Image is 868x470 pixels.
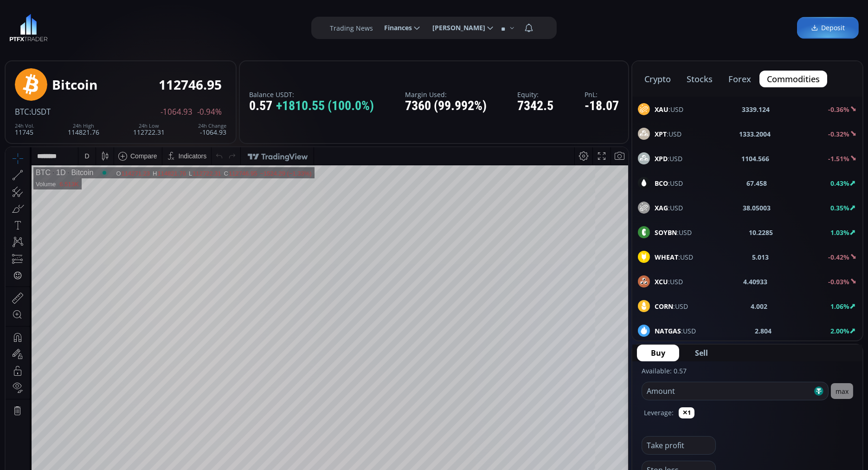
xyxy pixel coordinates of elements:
span: :USD [655,301,688,311]
b: XAU [655,105,669,114]
div: 114271.23 [116,23,144,30]
div: 1m [76,374,84,381]
b: 1.03% [830,228,849,237]
div: Hide Drawings Toolbar [21,347,26,359]
div: Market open [95,21,103,30]
div: -18.07 [585,99,619,113]
a: Deposit [797,17,859,39]
div: 24h High [68,123,99,129]
div: 112746.95 [159,78,222,92]
div: 5d [91,374,99,381]
div: 112722.31 [133,123,165,136]
button: forex [721,71,759,87]
div: 3m [60,374,69,381]
b: -0.36% [828,105,849,114]
span: +1810.55 (100.0%) [276,99,374,113]
span: [PERSON_NAME] [426,19,485,37]
span: BTC [15,106,29,117]
b: -0.03% [828,277,849,286]
span: Deposit [811,23,845,33]
b: 1333.2004 [739,129,771,139]
b: -0.42% [828,253,849,261]
b: CORN [655,302,673,311]
b: NATGAS [655,326,681,335]
div: 112722.31 [187,23,215,30]
span: :USDT [29,106,51,117]
div: log [590,374,599,381]
label: Margin Used: [405,91,487,98]
div: Indicators [173,5,201,13]
div: −1524.29 (−1.33%) [254,23,306,30]
span: :USD [655,104,683,114]
b: 4.40933 [744,277,768,287]
label: Trading News [330,23,373,33]
span: :USD [655,326,696,336]
div: Toggle Log Scale [587,369,602,386]
span: Buy [651,347,665,359]
div: 5y [33,374,40,381]
span: :USD [655,178,683,188]
span: -0.94% [197,108,222,116]
button: commodities [759,71,827,87]
div: -1064.93 [198,123,226,136]
div: Go to [124,369,139,386]
div: Toggle Auto Scale [602,369,621,386]
div: 24h Vol. [15,123,34,129]
span: Sell [695,347,708,359]
button: stocks [679,71,720,87]
span: :USD [655,154,682,163]
span: :USD [655,252,693,262]
div: C [219,23,223,30]
b: 0.43% [830,179,849,188]
b: BCO [655,179,668,188]
b: 2.804 [755,326,772,336]
div: 0.57 [249,99,374,113]
div: 1D [45,21,60,30]
span: 15:14:09 (UTC) [517,374,562,381]
div: auto [605,374,618,381]
div: D [79,5,84,13]
b: 1104.566 [741,154,769,163]
label: Equity: [517,91,553,98]
span: :USD [655,203,683,213]
label: Leverage: [644,408,674,418]
label: Balance USDT: [249,91,374,98]
b: -1.51% [828,154,849,163]
b: 1.06% [830,302,849,311]
div: 7342.5 [517,99,553,113]
b: WHEAT [655,253,678,261]
div: 24h Low [133,123,165,129]
div: 11745 [15,123,34,136]
b: -0.32% [828,130,849,138]
span: :USD [655,228,692,237]
div:  [8,124,16,133]
b: XCU [655,277,668,286]
div: 1y [47,374,54,381]
div: Toggle Percentage [574,369,587,386]
img: LOGO [9,14,48,42]
b: 3339.124 [742,104,770,114]
b: 4.002 [751,301,768,311]
b: 38.05003 [743,203,771,213]
div: L [183,23,187,30]
div: 7360 (99.992%) [405,99,487,113]
span: Finances [378,19,412,37]
div: O [110,23,116,30]
b: XPD [655,154,668,163]
div: Bitcoin [60,21,88,30]
b: 2.00% [830,326,849,335]
div: H [147,23,152,30]
button: Buy [637,345,679,361]
span: :USD [655,129,682,139]
div: 112746.95 [223,23,251,30]
b: 0.35% [830,203,849,212]
button: Sell [681,345,722,361]
button: ✕1 [679,407,694,418]
div: 114821.76 [152,23,180,30]
div: Compare [125,5,152,13]
b: 67.458 [746,178,767,188]
span: :USD [655,277,683,287]
div: 24h Change [198,123,226,129]
div: 114821.76 [68,123,99,136]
